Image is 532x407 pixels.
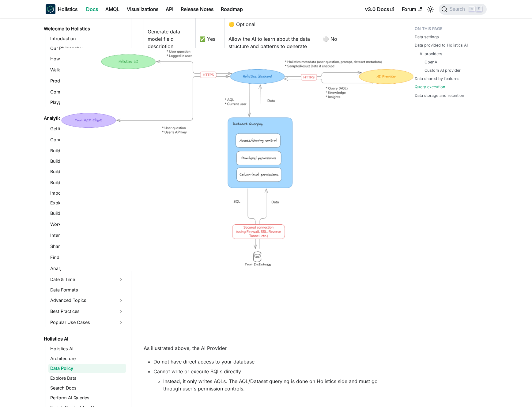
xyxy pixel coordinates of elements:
[123,4,162,14] a: Visualizations
[447,6,469,12] span: Search
[42,114,126,123] a: Analytics Development
[48,374,126,382] a: Explore Data
[217,4,247,14] a: Roadmap
[415,84,445,90] a: Query execution
[48,394,126,402] a: Perform AI Queries
[48,199,126,207] a: Explore Data
[48,364,126,373] a: Data Policy
[42,335,126,343] a: Holistics AI
[48,253,126,262] a: Find & Organize Content
[415,42,468,48] a: Data provided to Holistics AI
[48,76,126,86] a: Product Versions
[415,34,439,40] a: Data settings
[48,34,126,43] a: Introduction
[48,124,126,134] a: Getting Started
[48,344,126,353] a: Holistics AI
[48,295,126,305] a: Advanced Topics
[424,67,461,73] a: Custom AI provider
[439,4,486,15] button: Search (Command+K)
[60,48,415,271] img: ai-query-execution-flow2
[398,4,425,14] a: Forum
[48,157,126,165] a: Build Relationships
[48,318,126,327] a: Popular Use Cases
[48,98,126,107] a: Playground
[424,59,438,65] a: OpenAI
[469,6,475,12] kbd: ⌘
[162,4,177,14] a: API
[48,264,126,273] a: Analytic Functions
[102,4,123,14] a: AMQL
[48,54,126,64] a: How Holistics Works
[48,208,126,218] a: Build Dashboards
[48,306,126,316] a: Best Practices
[48,65,126,75] a: Walkthroughs
[415,93,464,98] a: Data storage and retention
[46,4,55,14] img: Holistics
[58,6,77,13] b: Holistics
[144,17,195,61] td: Generate data model field description
[48,230,126,240] a: Interact with Dashboards
[361,4,398,14] a: v3.0 Docs
[420,51,442,57] a: AI providers
[48,242,126,251] a: Sharing Data
[415,76,459,82] a: Data shared by features
[42,25,126,33] a: Welcome to Holistics
[48,178,126,188] a: Build Metrics
[48,354,126,363] a: Architecture
[163,378,390,392] li: Instead, it only writes AQLs. The AQL/Dataset querying is done on Holistics side and must go thro...
[48,135,126,145] a: Connect Database
[48,44,126,53] a: Our Philosophy
[319,17,390,61] td: ⚪ No
[48,219,126,229] a: Work with Filters
[40,18,131,407] nav: Docs sidebar
[48,87,126,97] a: Coming From Other BI Tools
[425,4,435,14] button: Switch between dark and light mode (currently light mode)
[476,6,482,12] kbd: K
[144,344,390,352] p: As illustrated above, the AI Provider
[177,4,217,14] a: Release Notes
[195,17,224,61] td: ✅ Yes
[46,4,77,14] a: HolisticsHolistics
[48,286,126,294] a: Data Formats
[48,384,126,392] a: Search Docs
[48,146,126,156] a: Build Data Models
[224,17,319,61] td: 🟡 Optional Allow the AI to learn about the data structure and patterns to generate more useful de...
[82,4,102,14] a: Docs
[48,189,126,197] a: Import CSV & Google Sheets
[48,275,126,284] a: Date & Time
[153,368,390,392] li: Cannot write or execute SQLs directly
[153,358,390,365] li: Do not have direct access to your database
[48,167,126,177] a: Build Datasets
